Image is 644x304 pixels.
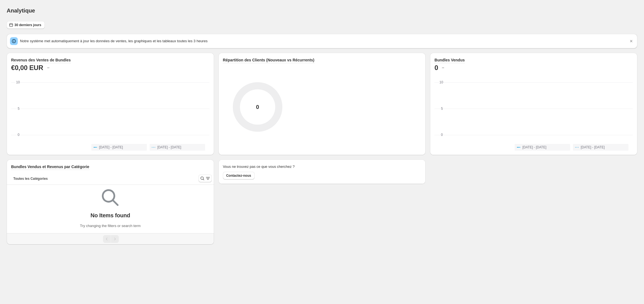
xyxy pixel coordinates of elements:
[14,23,41,27] span: 30 derniers jours
[7,233,214,245] nav: Pagination
[90,212,130,219] p: No Items found
[13,176,48,181] span: Toutes les Catégories
[441,133,443,137] text: 0
[16,80,20,84] text: 10
[439,80,443,84] text: 10
[91,144,147,151] button: [DATE] - [DATE]
[20,39,208,43] span: Notre système met automatiquement à jour les données de ventes, les graphiques et les tableaux to...
[157,145,181,149] span: [DATE] - [DATE]
[11,63,43,72] h2: €0,00 EUR
[223,164,295,170] h2: Vous ne trouvez pas ce que vous cherchez ?
[11,164,89,170] h3: Bundles Vendus et Revenus par Catégorie
[80,223,140,229] p: Try changing the filters or search term
[7,21,45,29] button: 30 derniers jours
[581,145,605,149] span: [DATE] - [DATE]
[434,57,465,63] h3: Bundles Vendus
[102,189,119,206] img: Empty search results
[18,107,20,111] text: 5
[11,57,71,63] h3: Revenus des Ventes de Bundles
[150,144,205,151] button: [DATE] - [DATE]
[627,37,635,45] button: Dismiss notification
[226,173,251,178] span: Contactez-nous
[515,144,570,151] button: [DATE] - [DATE]
[522,145,546,149] span: [DATE] - [DATE]
[7,7,35,14] h1: Analytique
[441,107,443,111] text: 5
[223,57,315,63] h3: Répartition des Clients (Nouveaux vs Récurrents)
[99,145,123,149] span: [DATE] - [DATE]
[223,172,255,180] button: Contactez-nous
[434,63,438,72] h2: 0
[198,175,212,182] button: Search and filter results
[18,133,20,137] text: 0
[573,144,628,151] button: [DATE] - [DATE]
